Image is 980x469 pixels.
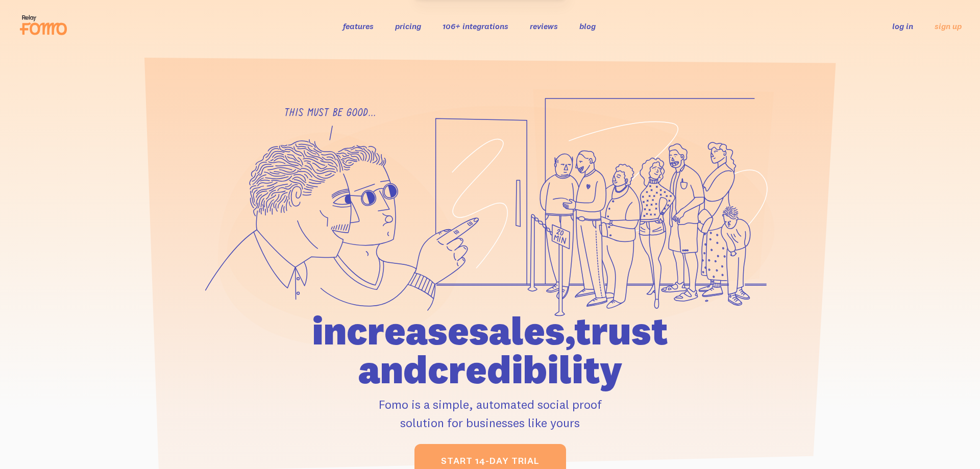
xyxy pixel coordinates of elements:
a: features [343,21,374,31]
a: blog [579,21,596,31]
a: reviews [530,21,558,31]
a: pricing [395,21,421,31]
p: Fomo is a simple, automated social proof solution for businesses like yours [254,395,726,432]
h1: increase sales, trust and credibility [254,311,726,389]
a: sign up [935,21,962,32]
a: 106+ integrations [443,21,508,31]
a: log in [892,21,913,31]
